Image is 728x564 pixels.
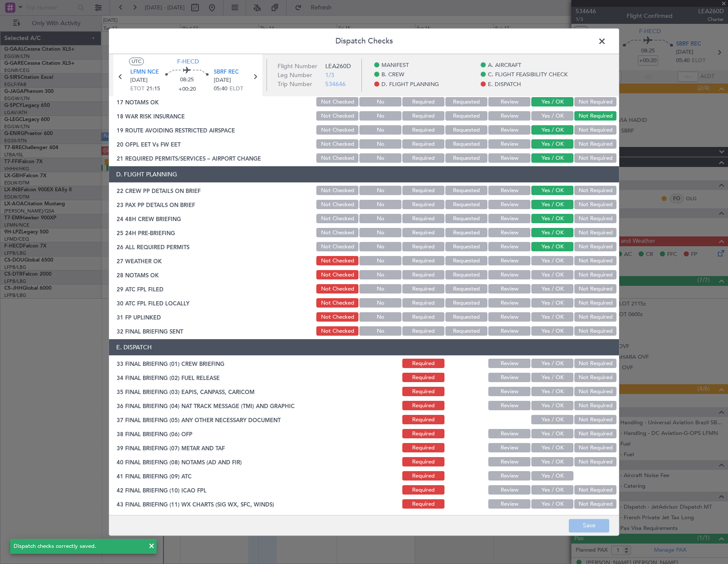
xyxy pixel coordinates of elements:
[574,359,616,368] button: Not Required
[574,126,616,135] button: Not Required
[531,256,573,266] button: Yes / OK
[531,486,573,495] button: Yes / OK
[574,270,616,280] button: Not Required
[574,98,616,107] button: Not Required
[531,359,573,368] button: Yes / OK
[574,112,616,121] button: Not Required
[531,443,573,453] button: Yes / OK
[531,200,573,210] button: Yes / OK
[574,401,616,411] button: Not Required
[574,443,616,453] button: Not Required
[574,313,616,322] button: Not Required
[531,186,573,196] button: Yes / OK
[531,285,573,294] button: Yes / OK
[574,242,616,252] button: Not Required
[531,458,573,467] button: Yes / OK
[574,373,616,383] button: Not Required
[14,542,144,551] div: Dispatch checks correctly saved.
[531,429,573,439] button: Yes / OK
[531,270,573,280] button: Yes / OK
[531,154,573,163] button: Yes / OK
[531,299,573,308] button: Yes / OK
[531,373,573,383] button: Yes / OK
[531,327,573,336] button: Yes / OK
[531,126,573,135] button: Yes / OK
[531,472,573,481] button: Yes / OK
[574,140,616,149] button: Not Required
[531,112,573,121] button: Yes / OK
[531,98,573,107] button: Yes / OK
[531,387,573,397] button: Yes / OK
[574,285,616,294] button: Not Required
[531,500,573,509] button: Yes / OK
[574,299,616,308] button: Not Required
[531,401,573,411] button: Yes / OK
[574,458,616,467] button: Not Required
[574,429,616,439] button: Not Required
[574,256,616,266] button: Not Required
[574,387,616,397] button: Not Required
[531,140,573,149] button: Yes / OK
[574,500,616,509] button: Not Required
[531,415,573,425] button: Yes / OK
[574,486,616,495] button: Not Required
[531,313,573,322] button: Yes / OK
[574,415,616,425] button: Not Required
[531,214,573,224] button: Yes / OK
[574,214,616,224] button: Not Required
[109,29,619,54] header: Dispatch Checks
[574,186,616,196] button: Not Required
[574,228,616,238] button: Not Required
[574,154,616,163] button: Not Required
[531,242,573,252] button: Yes / OK
[531,228,573,238] button: Yes / OK
[574,327,616,336] button: Not Required
[574,200,616,210] button: Not Required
